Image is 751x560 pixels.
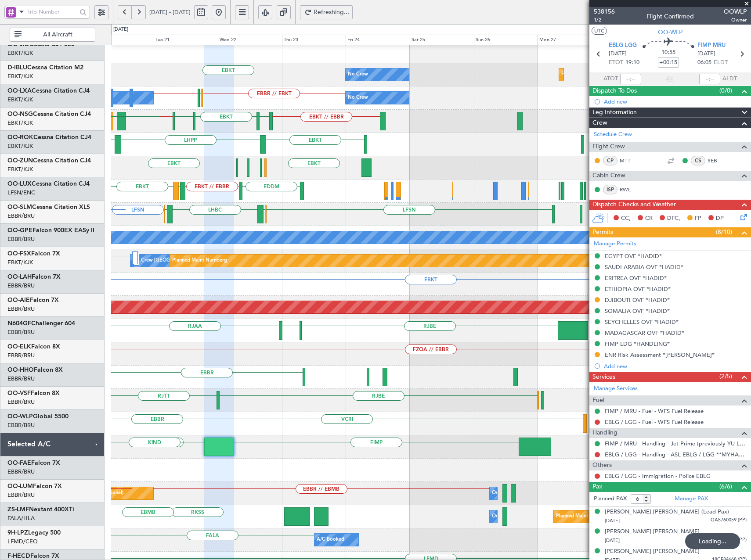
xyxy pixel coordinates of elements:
[7,375,35,383] a: EBBR/BRU
[605,451,747,458] a: EBLG / LGG - Handling - ASL EBLG / LGG **MYHANDLING**
[7,553,30,559] span: F-HECD
[7,514,35,522] a: FALA/HLA
[7,142,33,150] a: EBKT/KJK
[620,186,639,194] a: RWL
[7,506,29,513] span: ZS-LMF
[594,7,615,16] span: 538156
[594,495,627,503] label: Planned PAX
[346,35,410,45] div: Fri 24
[7,165,33,173] a: EBKT/KJK
[685,533,740,549] div: Loading...
[594,16,615,24] span: 1/2
[300,5,353,19] button: Refreshing...
[605,340,670,348] div: FIMP LDG *HANDLING*
[605,285,671,293] div: ETHIOPIA OVF *HADID*
[7,282,35,290] a: EBBR/BRU
[7,367,63,373] a: OO-HHOFalcon 8X
[592,395,604,406] span: Fuel
[7,460,31,466] span: OO-FAE
[605,274,667,282] div: ERITREA OVF *HADID*
[667,214,680,223] span: DFC,
[605,351,715,359] div: ENR Risk Assessment *[PERSON_NAME]*
[7,111,33,117] span: OO-NSG
[7,468,35,476] a: EBBR/BRU
[625,58,639,67] span: 19:10
[7,320,31,327] span: N604GF
[621,214,631,223] span: CC,
[7,320,75,327] a: N604GFChallenger 604
[7,212,35,220] a: EBBR/BRU
[605,252,662,260] div: EGYPT OVF *HADID*
[7,96,33,104] a: EBKT/KJK
[27,5,77,18] input: Trip Number
[7,491,35,499] a: EBBR/BRU
[592,171,625,181] span: Cabin Crew
[658,28,682,37] span: OO-WLP
[7,134,33,140] span: OO-ROK
[605,547,700,556] div: [PERSON_NAME] [PERSON_NAME]
[724,16,747,24] span: Owner
[716,227,732,237] span: (8/10)
[594,384,638,393] a: Manage Services
[697,41,726,50] span: FIMP MRU
[604,363,747,370] div: Add new
[7,413,69,420] a: OO-WLPGlobal 5500
[7,235,35,243] a: EBBR/BRU
[592,200,676,210] span: Dispatch Checks and Weather
[605,440,747,447] a: FIMP / MRU - Handling - Jet Prime (previously YU Lounge)) Ltd FIMP / MRU
[620,157,639,165] a: MTT
[7,158,33,164] span: OO-ZUN
[646,12,694,21] div: Flight Confirmed
[7,65,27,71] span: D-IBLU
[609,50,627,58] span: [DATE]
[10,28,95,42] button: All Aircraft
[7,398,35,406] a: EBBR/BRU
[7,204,32,210] span: OO-SLM
[7,538,38,546] a: LFMD/CEQ
[7,390,60,396] a: OO-VSFFalcon 8X
[714,58,728,67] span: ELDT
[605,508,729,517] div: [PERSON_NAME] [PERSON_NAME] (Lead Pax)
[609,41,637,50] span: EBLG LGG
[695,214,701,223] span: FP
[7,506,74,513] a: ZS-LMFNextant 400XTi
[697,50,715,58] span: [DATE]
[538,35,602,45] div: Mon 27
[7,413,33,420] span: OO-WLP
[7,367,34,373] span: OO-HHO
[218,35,282,45] div: Wed 22
[605,329,684,337] div: MADAGASCAR OVF *HADID*
[7,134,91,140] a: OO-ROKCessna Citation CJ4
[7,49,33,57] a: EBKT/KJK
[7,274,61,280] a: OO-LAHFalcon 7X
[172,254,227,267] div: Planned Maint Nurnberg
[691,156,705,165] div: CS
[492,487,552,500] div: Owner Melsbroek Air Base
[7,297,30,303] span: OO-AIE
[716,214,724,223] span: DP
[7,305,35,313] a: EBBR/BRU
[348,91,368,104] div: No Crew
[7,390,31,396] span: OO-VSF
[592,372,615,382] span: Services
[708,157,727,165] a: SEB
[711,517,747,524] span: GA5760059 (PP)
[605,318,679,326] div: SEYCHELLES OVF *HADID*
[592,108,637,118] span: Leg Information
[592,428,617,438] span: Handling
[7,344,31,350] span: OO-ELK
[719,86,732,95] span: (0/0)
[605,418,704,426] a: EBLG / LGG - Fuel - WFS Fuel Release
[620,74,641,84] input: --:--
[556,510,658,523] div: Planned Maint Kortrijk-[GEOGRAPHIC_DATA]
[7,553,59,559] a: F-HECDFalcon 7X
[7,530,28,536] span: 9H-LPZ
[7,483,33,489] span: OO-LUM
[7,251,60,257] a: OO-FSXFalcon 7X
[592,482,602,492] span: Pax
[7,158,91,164] a: OO-ZUNCessna Citation CJ4
[592,142,625,152] span: Flight Crew
[7,328,35,336] a: EBBR/BRU
[7,251,31,257] span: OO-FSX
[697,58,711,67] span: 06:05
